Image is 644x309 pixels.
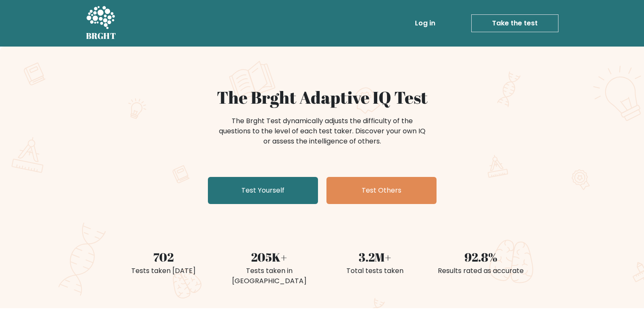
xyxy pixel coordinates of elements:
[116,266,211,276] div: Tests taken [DATE]
[326,177,437,204] a: Test Others
[216,116,428,146] div: The Brght Test dynamically adjusts the difficulty of the questions to the level of each test take...
[221,266,317,286] div: Tests taken in [GEOGRAPHIC_DATA]
[116,87,529,108] h1: The Brght Adaptive IQ Test
[208,177,318,204] a: Test Yourself
[327,266,423,276] div: Total tests taken
[86,3,116,43] a: BRGHT
[433,266,529,276] div: Results rated as accurate
[433,248,529,266] div: 92.8%
[86,31,116,41] h5: BRGHT
[327,248,423,266] div: 3.2M+
[116,248,211,266] div: 702
[412,15,439,32] a: Log in
[221,248,317,266] div: 205K+
[471,14,558,32] a: Take the test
